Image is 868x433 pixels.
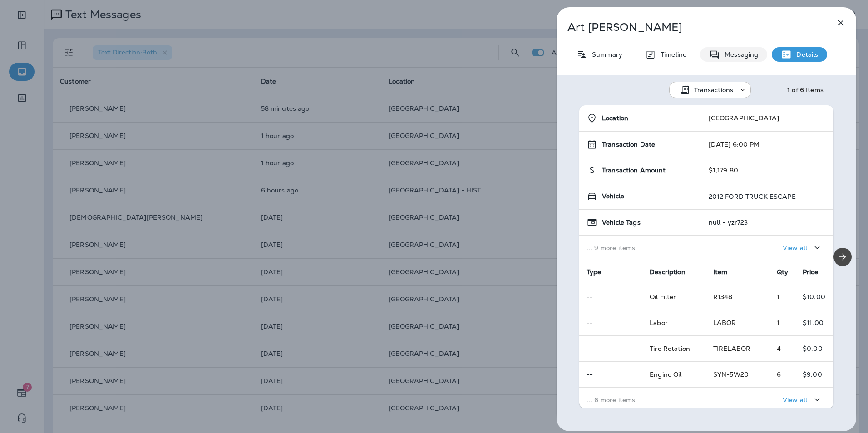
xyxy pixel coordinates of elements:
[777,268,788,276] span: Qty
[587,293,635,300] p: --
[713,344,750,353] span: TIRELABOR
[713,293,733,301] span: R1348
[602,167,666,174] span: Transaction Amount
[709,219,748,226] p: null - yzr723
[656,51,686,58] p: Timeline
[783,244,807,251] p: View all
[602,219,641,226] span: Vehicle Tags
[783,396,807,403] p: View all
[803,319,826,326] p: $11.00
[701,157,833,183] td: $1,179.80
[587,319,635,326] p: --
[602,114,628,122] span: Location
[713,268,728,276] span: Item
[694,86,734,93] p: Transactions
[587,396,699,403] p: ... 6 more items
[701,132,833,157] td: [DATE] 6:00 PM
[602,192,624,200] span: Vehicle
[650,370,681,379] span: Engine Oil
[779,391,826,408] button: View all
[650,293,676,301] span: Oil Filter
[587,371,635,378] p: --
[803,371,826,378] p: $9.00
[650,344,690,353] span: Tire Rotation
[567,21,815,34] p: Art [PERSON_NAME]
[701,105,833,132] td: [GEOGRAPHIC_DATA]
[777,370,781,379] span: 6
[777,293,779,301] span: 1
[587,51,622,58] p: Summary
[803,345,826,352] p: $0.00
[602,141,655,148] span: Transaction Date
[787,86,824,93] div: 1 of 6 Items
[833,248,852,266] button: Next
[777,319,779,327] span: 1
[779,239,826,256] button: View all
[587,345,635,352] p: --
[777,344,781,353] span: 4
[720,51,758,58] p: Messaging
[713,319,736,327] span: LABOR
[803,268,818,276] span: Price
[650,268,686,276] span: Description
[803,293,826,300] p: $10.00
[792,51,818,58] p: Details
[650,319,668,327] span: Labor
[587,244,694,251] p: ... 9 more items
[709,193,796,200] p: 2012 FORD TRUCK ESCAPE
[713,370,749,379] span: SYN-5W20
[587,268,602,276] span: Type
